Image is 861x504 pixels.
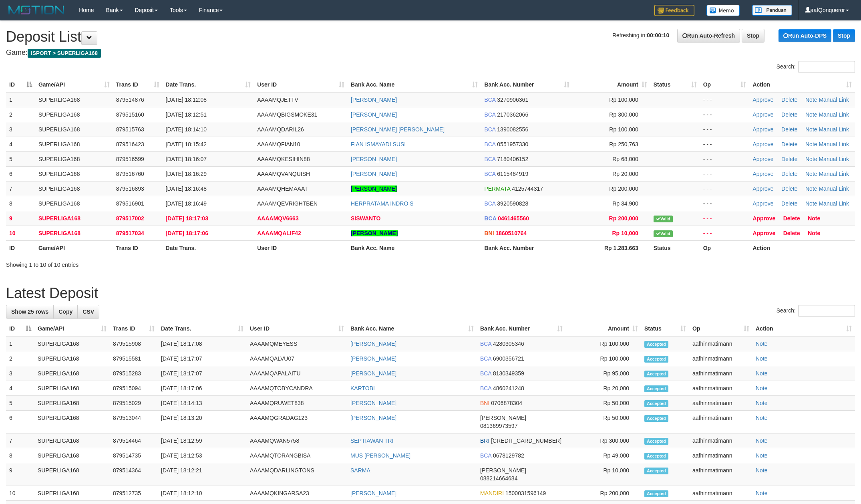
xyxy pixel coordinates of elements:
[689,433,752,448] td: aafhinmatimann
[609,185,638,192] span: Rp 200,000
[480,437,489,444] span: BRI
[805,156,817,162] a: Note
[493,355,524,362] span: Copy 6900356721 to clipboard
[257,171,310,177] span: AAAAMQVANQUISH
[110,336,158,351] td: 879515908
[756,452,768,459] a: Note
[612,230,638,236] span: Rp 10,000
[781,171,797,177] a: Delete
[756,385,768,391] a: Note
[644,453,668,460] span: Accepted
[110,351,158,366] td: 879515581
[493,452,524,459] span: Copy 0678129782 to clipboard
[700,166,750,181] td: - - -
[752,230,775,236] a: Approve
[351,111,397,118] a: [PERSON_NAME]
[781,126,797,133] a: Delete
[833,29,855,42] a: Stop
[158,381,247,396] td: [DATE] 18:17:06
[566,433,641,448] td: Rp 300,000
[644,400,668,407] span: Accepted
[6,29,855,45] h1: Deposit List
[116,230,144,236] span: 879517034
[497,126,528,133] span: Copy 1390082556 to clipboard
[6,448,34,463] td: 8
[566,321,641,336] th: Amount: activate to sort column ascending
[484,111,495,118] span: BCA
[756,490,768,496] a: Note
[781,141,797,147] a: Delete
[819,97,849,103] a: Manual Link
[247,351,347,366] td: AAAAMQALVU07
[700,181,750,196] td: - - -
[82,308,94,315] span: CSV
[497,111,528,118] span: Copy 2170362066 to clipboard
[752,5,792,16] img: panduan.png
[484,171,495,177] span: BCA
[641,321,689,336] th: Status: activate to sort column ascending
[573,240,650,255] th: Rp 1.283.663
[781,185,797,192] a: Delete
[35,181,113,196] td: SUPERLIGA168
[166,185,207,192] span: [DATE] 18:16:48
[805,111,817,118] a: Note
[257,215,298,222] span: AAAAMQV6663
[484,156,495,162] span: BCA
[819,111,849,118] a: Manual Link
[6,196,35,211] td: 8
[566,448,641,463] td: Rp 49,000
[654,216,673,222] span: Valid transaction
[166,141,207,147] span: [DATE] 18:15:42
[752,97,773,103] a: Approve
[158,366,247,381] td: [DATE] 18:17:07
[351,126,445,133] a: [PERSON_NAME] [PERSON_NAME]
[34,381,110,396] td: SUPERLIGA168
[6,49,855,57] h4: Game:
[777,305,855,317] label: Search:
[484,200,495,207] span: BCA
[700,137,750,151] td: - - -
[34,366,110,381] td: SUPERLIGA168
[756,415,768,421] a: Note
[752,156,773,162] a: Approve
[493,341,524,347] span: Copy 4280305346 to clipboard
[493,370,524,377] span: Copy 8130349359 to clipboard
[677,29,740,42] a: Run Auto-Refresh
[777,61,855,73] label: Search:
[257,185,308,192] span: AAAAMQHEMAAAT
[752,171,773,177] a: Approve
[35,77,113,92] th: Game/API: activate to sort column ascending
[749,77,855,92] th: Action: activate to sort column ascending
[166,215,208,222] span: [DATE] 18:17:03
[689,336,752,351] td: aafhinmatimann
[257,126,304,133] span: AAAAMQDARIL26
[6,77,35,92] th: ID: activate to sort column descending
[166,126,207,133] span: [DATE] 18:14:10
[497,97,528,103] span: Copy 3270906361 to clipboard
[35,137,113,151] td: SUPERLIGA168
[116,141,144,147] span: 879516423
[805,171,817,177] a: Note
[480,341,491,347] span: BCA
[116,126,144,133] span: 879515763
[654,5,694,16] img: Feedback.jpg
[706,5,740,16] img: Button%20Memo.svg
[113,240,163,255] th: Trans ID
[350,467,370,474] a: SARMA
[351,200,414,207] a: HERPRATAMA INDRO S
[110,433,158,448] td: 879514464
[351,230,398,236] a: [PERSON_NAME]
[6,258,353,269] div: Showing 1 to 10 of 10 entries
[566,336,641,351] td: Rp 100,000
[6,366,34,381] td: 3
[34,411,110,433] td: SUPERLIGA168
[351,141,406,147] a: FIAN ISMAYADI SUSI
[752,321,855,336] th: Action: activate to sort column ascending
[481,77,573,92] th: Bank Acc. Number: activate to sort column ascending
[166,156,207,162] span: [DATE] 18:16:07
[6,321,34,336] th: ID: activate to sort column descending
[6,305,54,319] a: Show 25 rows
[700,211,750,226] td: - - -
[700,226,750,240] td: - - -
[484,97,495,103] span: BCA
